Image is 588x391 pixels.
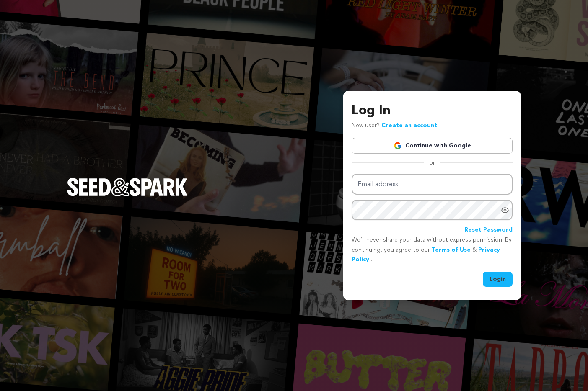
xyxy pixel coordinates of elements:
a: Reset Password [464,225,513,235]
p: New user? [352,121,437,131]
img: Google logo [394,141,402,150]
a: Create an account [381,123,437,129]
a: Seed&Spark Homepage [67,178,188,213]
a: Show password as plain text. Warning: this will display your password on the screen. [501,206,509,214]
input: Email address [352,174,513,195]
img: Seed&Spark Logo [67,178,188,196]
button: Login [483,272,513,287]
span: or [424,159,440,167]
h3: Log In [352,101,513,121]
p: We’ll never share your data without express permission. By continuing, you agree to our & . [352,235,513,265]
a: Continue with Google [352,138,513,154]
a: Terms of Use [432,247,471,253]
